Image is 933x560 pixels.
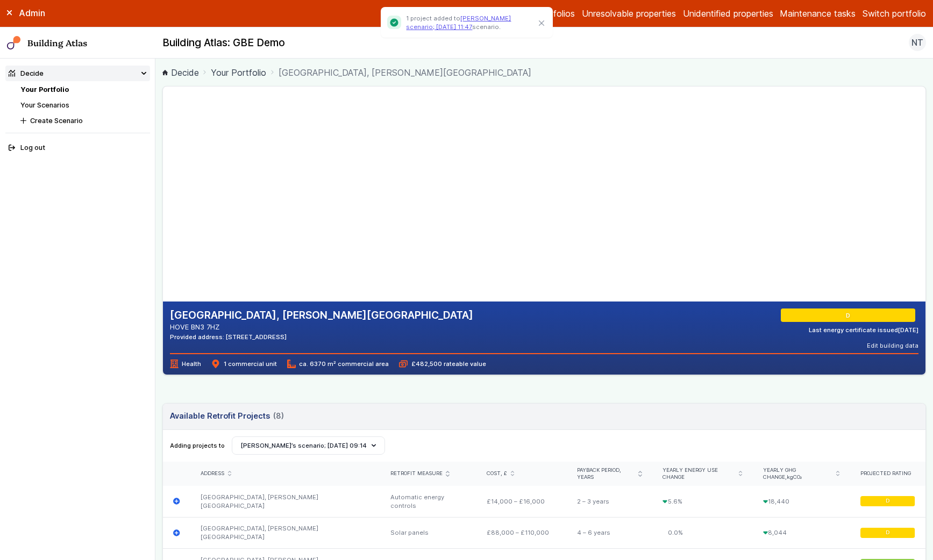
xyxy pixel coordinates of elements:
[170,308,473,322] h2: [GEOGRAPHIC_DATA], [PERSON_NAME][GEOGRAPHIC_DATA]
[476,486,567,517] div: £14,000 – £16,000
[211,66,266,79] a: Your Portfolio
[863,7,926,20] button: Switch portfolio
[211,360,276,368] span: 1 commercial unit
[9,68,44,78] div: Decide
[399,360,486,368] span: £482,500 rateable value
[763,467,833,481] span: Yearly GHG change,
[567,486,652,517] div: 2 – 3 years
[406,15,511,31] a: [PERSON_NAME] scenario; [DATE] 11:47
[190,486,380,517] div: [GEOGRAPHIC_DATA], [PERSON_NAME][GEOGRAPHIC_DATA]
[20,101,69,109] a: Your Scenarios
[380,517,477,549] div: Solar panels
[535,16,549,30] button: Close
[582,7,676,20] a: Unresolvable properties
[577,467,635,481] span: Payback period, years
[663,467,735,481] span: Yearly energy use change
[162,36,285,50] h2: Building Atlas: GBE Demo
[780,7,856,20] a: Maintenance tasks
[190,517,380,549] div: [GEOGRAPHIC_DATA], [PERSON_NAME][GEOGRAPHIC_DATA]
[170,441,225,450] span: Adding projects to
[201,470,224,477] span: Address
[170,360,201,368] span: Health
[287,360,389,368] span: ca. 6370 m² commercial area
[911,36,923,49] span: NT
[170,410,284,422] h3: Available Retrofit Projects
[752,517,850,549] div: 8,044
[487,470,507,477] span: Cost, £
[909,34,926,51] button: NT
[232,436,386,455] button: [PERSON_NAME]’s scenario; [DATE] 09:14
[20,85,69,94] a: Your Portfolio
[476,517,567,549] div: £88,000 – £110,000
[886,498,889,505] span: D
[809,326,918,334] div: Last energy certificate issued
[170,322,473,332] address: HOVE BN3 7HZ
[652,486,752,517] div: 5.6%
[886,529,889,536] span: D
[867,341,918,350] button: Edit building data
[7,36,21,50] img: main-0bbd2752.svg
[17,113,150,128] button: Create Scenario
[273,410,284,422] span: (8)
[5,140,150,156] button: Log out
[860,470,915,477] div: Projected rating
[898,326,918,334] time: [DATE]
[787,474,802,480] span: kgCO₂
[683,7,773,20] a: Unidentified properties
[170,333,473,341] div: Provided address: [STREET_ADDRESS]
[536,7,575,20] a: Portfolios
[162,66,199,79] a: Decide
[847,311,852,320] span: D
[652,517,752,549] div: 0.0%
[279,66,531,79] span: [GEOGRAPHIC_DATA], [PERSON_NAME][GEOGRAPHIC_DATA]
[380,486,477,517] div: Automatic energy controls
[752,486,850,517] div: 18,440
[567,517,652,549] div: 4 – 6 years
[390,470,443,477] span: Retrofit measure
[5,66,150,81] summary: Decide
[406,14,534,31] p: 1 project added to scenario.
